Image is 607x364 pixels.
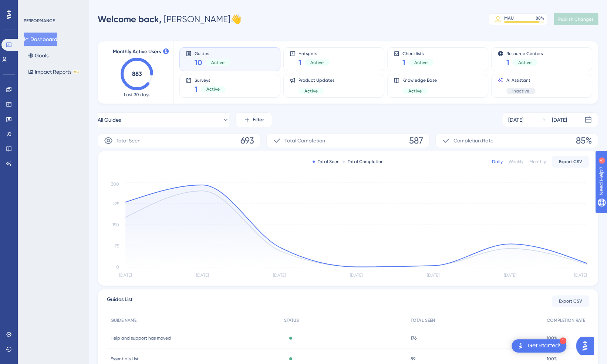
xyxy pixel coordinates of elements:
[98,115,121,124] span: All Guides
[111,317,136,323] span: GUIDE NAME
[512,88,529,94] span: Inactive
[576,335,598,357] iframe: UserGuiding AI Assistant Launcher
[111,335,171,341] span: Help and support has moved
[560,337,566,344] div: 1
[111,356,139,362] span: Essentials List
[509,159,523,165] div: Weekly
[211,60,225,65] span: Active
[516,341,525,350] img: launcher-image-alternative-text
[98,13,242,25] div: [PERSON_NAME] 👋
[528,342,560,350] div: Get Started!
[284,317,299,323] span: STATUS
[112,201,119,206] tspan: 225
[427,273,439,278] tspan: [DATE]
[402,51,434,56] span: Checklists
[206,86,220,92] span: Active
[113,47,161,56] span: Monthly Active Users
[111,182,119,187] tspan: 300
[408,88,422,94] span: Active
[253,115,264,124] span: Filter
[506,57,509,68] span: 1
[552,295,589,307] button: Export CSV
[554,13,598,25] button: Publish Changes
[492,159,503,165] div: Daily
[518,60,532,65] span: Active
[299,51,330,56] span: Hotspots
[504,15,514,21] div: MAU
[24,49,53,62] button: Goals
[453,136,493,145] span: Completion Rate
[350,273,362,278] tspan: [DATE]
[409,135,423,146] span: 587
[98,14,162,24] span: Welcome back,
[299,77,334,83] span: Product Updates
[402,77,437,83] span: Knowledge Base
[195,57,202,68] span: 10
[284,136,325,145] span: Total Completion
[508,115,523,124] div: [DATE]
[116,136,141,145] span: Total Seen
[24,33,57,46] button: Dashboard
[196,273,209,278] tspan: [DATE]
[195,84,198,94] span: 1
[310,60,324,65] span: Active
[24,65,84,78] button: Impact ReportsBETA
[51,4,54,10] div: 5
[574,273,587,278] tspan: [DATE]
[116,264,119,270] tspan: 0
[536,15,544,21] div: 88 %
[235,112,272,127] button: Filter
[73,70,80,74] div: BETA
[195,77,226,82] span: Surveys
[411,317,435,323] span: TOTAL SEEN
[547,317,585,323] span: COMPLETION RATE
[112,222,119,227] tspan: 150
[240,135,254,146] span: 693
[552,156,589,168] button: Export CSV
[576,135,592,146] span: 85%
[558,16,594,22] span: Publish Changes
[411,335,417,341] span: 176
[343,159,384,165] div: Total Completion
[506,51,543,56] span: Resource Centers
[547,356,557,362] span: 100%
[124,92,150,98] span: Last 30 days
[552,115,567,124] div: [DATE]
[273,273,286,278] tspan: [DATE]
[107,295,132,307] span: Guides List
[313,159,340,165] div: Total Seen
[195,51,230,56] span: Guides
[299,57,301,68] span: 1
[304,88,318,94] span: Active
[529,159,546,165] div: Monthly
[506,77,535,83] span: AI Assistant
[411,356,415,362] span: 89
[119,273,132,278] tspan: [DATE]
[24,18,55,24] div: PERFORMANCE
[547,335,557,341] span: 100%
[414,60,428,65] span: Active
[17,2,46,11] span: Need Help?
[559,298,582,304] span: Export CSV
[559,159,582,165] span: Export CSV
[402,57,405,68] span: 1
[512,339,566,353] div: Open Get Started! checklist, remaining modules: 1
[132,70,142,77] text: 883
[504,273,516,278] tspan: [DATE]
[98,112,229,127] button: All Guides
[115,243,119,249] tspan: 75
